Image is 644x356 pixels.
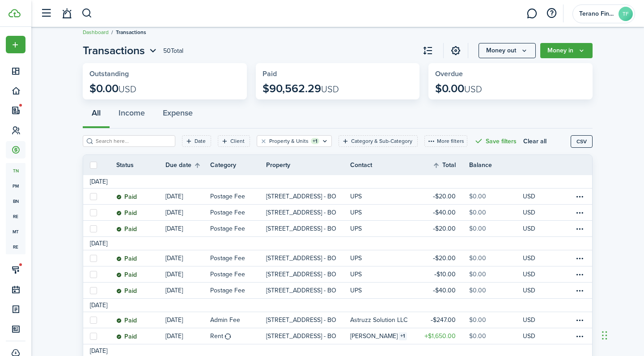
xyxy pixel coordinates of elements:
[266,205,350,220] a: [STREET_ADDRESS] - BOUGHT 2023/SOLD 2023
[116,221,165,236] a: Paid
[523,331,535,341] p: USD
[83,177,114,186] td: [DATE]
[218,135,250,147] filter-tag: Open filter
[469,160,523,170] th: Balance
[116,333,137,340] status: Paid
[6,224,25,239] a: mt
[433,253,456,263] table-amount-title: $20.00
[165,189,210,204] a: [DATE]
[58,2,75,25] a: Notifications
[469,328,523,344] a: $0.00
[116,328,165,344] a: Paid
[571,135,593,148] button: CSV
[230,137,245,145] filter-tag-label: Client
[266,208,337,217] p: [STREET_ADDRESS] - BOUGHT 2023/SOLD 2023
[6,209,25,224] a: re
[544,6,559,21] button: Open resource center
[469,286,486,295] table-amount-description: $0.00
[182,135,211,147] filter-tag: Open filter
[165,266,210,282] a: [DATE]
[350,225,362,232] table-profile-info-text: UPS
[165,160,210,171] th: Sort
[523,208,535,217] p: USD
[163,46,183,56] header-page-total: 50 Total
[165,315,183,325] p: [DATE]
[266,328,350,344] a: [STREET_ADDRESS] - BOUGHT 2023/SOLD 2023
[579,11,615,17] span: Terano Financial LLC
[350,255,362,262] table-profile-info-text: UPS
[415,189,469,204] a: $20.00
[350,266,415,282] a: UPS
[523,2,540,25] a: Messaging
[350,189,415,204] a: UPS
[523,328,547,344] a: USD
[83,346,114,356] td: [DATE]
[165,205,210,220] a: [DATE]
[523,205,547,220] a: USD
[116,287,137,295] status: Paid
[210,270,245,279] table-info-title: Postage Fee
[523,266,547,282] a: USD
[523,221,547,236] a: USD
[116,250,165,266] a: Paid
[116,226,137,233] status: Paid
[266,253,337,263] p: [STREET_ADDRESS] - BOUGHT 2023/SOLD 2023
[523,189,547,204] a: USD
[464,82,482,96] span: USD
[116,312,165,328] a: Paid
[83,239,114,248] td: [DATE]
[474,135,517,147] button: Save filters
[266,221,350,236] a: [STREET_ADDRESS] - BOUGHT 2023/SOLD 2023
[266,283,350,298] a: [STREET_ADDRESS] - BOUGHT 2023/SOLD 2023
[165,328,210,344] a: [DATE]
[350,160,415,170] th: Contact
[83,28,109,36] a: Dashboard
[210,160,266,170] th: Category
[266,270,337,279] p: [STREET_ADDRESS] - BOUGHT 2023/SOLD 2023
[424,135,467,147] button: More filters
[350,317,407,324] table-profile-info-text: Astruzz Solution LLC
[6,239,25,254] a: re
[210,208,245,217] table-info-title: Postage Fee
[350,209,362,216] table-profile-info-text: UPS
[119,82,136,96] span: USD
[116,189,165,204] a: Paid
[415,283,469,298] a: $40.00
[435,82,482,95] p: $0.00
[8,9,21,17] img: TenantCloud
[210,189,266,204] a: Postage Fee
[339,135,418,147] filter-tag: Open filter
[311,138,319,144] filter-tag-counter: +1
[154,102,202,129] button: Expense
[83,43,159,59] accounting-header-page-nav: Transactions
[266,286,337,295] p: [STREET_ADDRESS] - BOUGHT 2023/SOLD 2023
[83,43,159,59] button: Open menu
[321,82,339,96] span: USD
[523,224,535,233] p: USD
[165,253,183,263] p: [DATE]
[415,250,469,266] a: $20.00
[350,250,415,266] a: UPS
[523,270,535,279] p: USD
[469,253,486,263] table-amount-description: $0.00
[6,193,25,209] a: bn
[540,43,593,58] button: Money in
[257,135,332,147] filter-tag: Open filter
[469,315,486,325] table-amount-description: $0.00
[424,331,456,341] table-amount-title: $1,650.00
[210,312,266,328] a: Admin Fee
[116,28,146,36] span: Transactions
[469,270,486,279] table-amount-description: $0.00
[469,266,523,282] a: $0.00
[6,178,25,193] a: pm
[431,315,456,325] table-amount-title: $247.00
[6,163,25,178] span: tn
[165,312,210,328] a: [DATE]
[415,266,469,282] a: $10.00
[165,192,183,201] p: [DATE]
[165,283,210,298] a: [DATE]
